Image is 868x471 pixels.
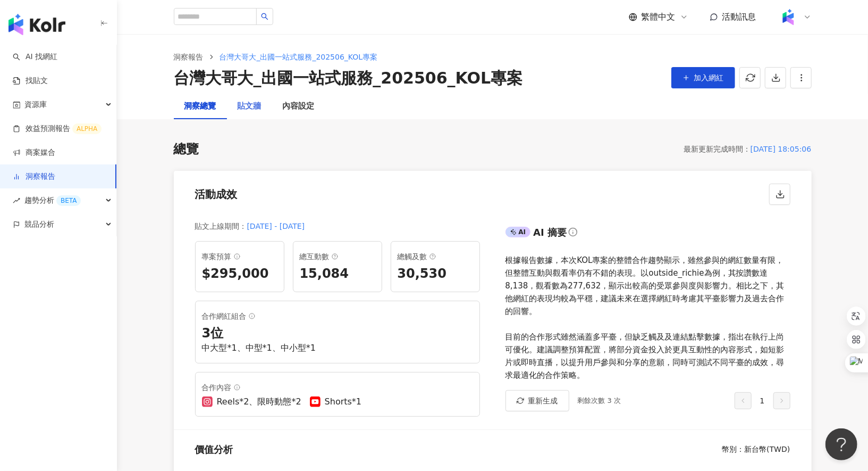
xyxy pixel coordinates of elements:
span: 加入網紅 [694,73,724,82]
img: Kolr%20app%20icon%20%281%29.png [778,7,798,27]
div: $295,000 [202,265,277,283]
div: 價值分析 [195,443,233,456]
div: 內容設定 [283,100,315,113]
a: 商案媒合 [13,147,55,158]
span: 重新生成 [528,396,558,405]
iframe: Help Scout Beacon - Open [825,428,857,460]
div: AIAI 摘要 [505,224,790,245]
div: 3 位 [202,325,473,343]
span: search [261,13,268,20]
div: 總觸及數 [398,250,473,263]
span: 競品分析 [24,212,54,236]
div: BETA [56,195,81,206]
div: 根據報告數據，本次KOL專案的整體合作趨勢顯示，雖然參與的網紅數量有限，但整體互動與觀看率仍有不錯的表現。以outside_richie為例，其按讚數達8,138，觀看數為277,632，顯示出... [505,254,790,382]
div: 最新更新完成時間 ： [684,143,751,155]
button: 重新生成 [505,390,569,411]
div: [DATE] 18:05:06 [751,143,812,155]
span: 台灣大哥大_出國一站式服務_202506_KOL專案 [220,53,378,61]
span: 資源庫 [24,93,47,117]
div: 15,084 [300,265,375,283]
img: logo [9,14,65,35]
div: AI [505,227,531,237]
a: 洞察報告 [13,171,55,182]
div: 總互動數 [300,250,375,263]
div: 總覽 [174,141,199,159]
span: 活動訊息 [722,12,756,22]
a: 效益預測報告ALPHA [13,123,102,134]
div: 幣別 ： 新台幣 ( TWD ) [722,444,790,455]
a: 洞察報告 [172,51,206,63]
div: AI 摘要 [533,226,567,239]
div: Reels*2、限時動態*2 [217,396,301,408]
div: Shorts*1 [325,396,361,408]
button: 加入網紅 [671,67,735,88]
div: 1 [735,392,790,409]
div: 剩餘次數 3 次 [578,395,621,406]
a: searchAI 找網紅 [13,52,57,62]
div: 專案預算 [202,250,277,263]
div: 台灣大哥大_出國一站式服務_202506_KOL專案 [174,67,523,89]
div: [DATE] - [DATE] [247,220,305,233]
div: 貼文上線期間 ： [195,220,247,233]
div: 合作內容 [202,381,473,394]
div: 活動成效 [195,187,238,202]
div: 合作網紅組合 [202,310,473,323]
div: 貼文牆 [238,100,262,113]
div: 洞察總覽 [184,100,216,113]
a: 找貼文 [13,76,48,86]
span: 繁體中文 [642,11,676,23]
div: 30,530 [398,265,473,283]
span: rise [13,197,20,204]
span: 趨勢分析 [24,188,81,212]
div: 中大型*1、中型*1、中小型*1 [202,342,473,354]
